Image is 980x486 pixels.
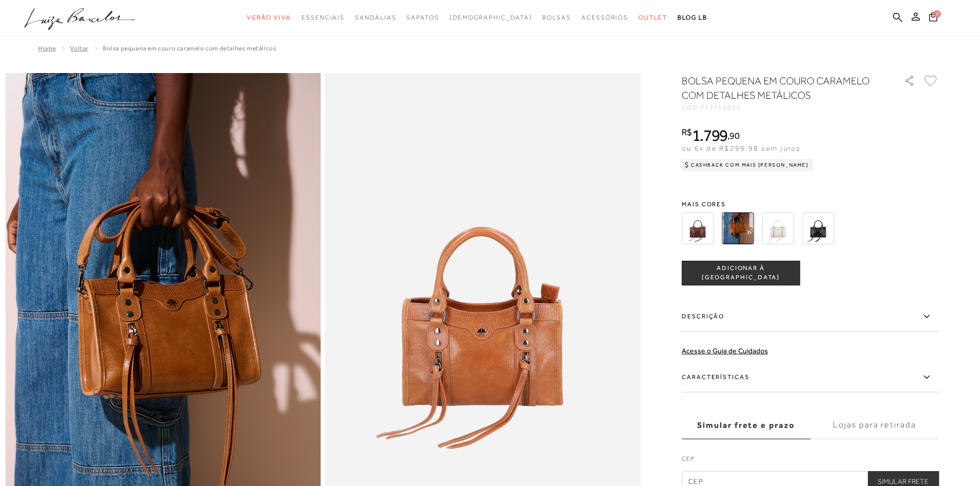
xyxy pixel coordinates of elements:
[542,14,571,21] span: Bolsas
[678,8,707,27] a: BLOG LB
[682,144,800,152] span: ou 6x de R$299,98 sem juros
[301,14,345,21] span: Essenciais
[682,264,799,282] span: ADICIONAR À [GEOGRAPHIC_DATA]
[810,411,939,439] label: Lojas para retirada
[581,8,628,27] a: noSubCategoriesText
[638,14,667,21] span: Outlet
[247,8,291,27] a: noSubCategoriesText
[682,159,813,171] div: Cashback com Mais [PERSON_NAME]
[682,363,939,392] label: Características
[682,201,939,207] span: Mais cores
[926,11,940,25] button: 0
[682,104,887,111] div: CÓD:
[692,126,728,145] span: 1.799
[247,14,291,21] span: Verão Viva
[638,8,667,27] a: noSubCategoriesText
[729,130,739,141] span: 90
[722,212,754,244] img: BOLSA PEQUENA EM COURO CARAMELO COM DETALHES METÁLICOS
[682,411,810,439] label: Simular frete e prazo
[301,8,345,27] a: noSubCategoriesText
[727,131,739,140] i: ,
[581,14,628,21] span: Acessórios
[682,347,768,355] a: Acesse o Guia de Cuidados
[450,14,532,21] span: [DEMOGRAPHIC_DATA]
[70,45,88,52] a: Voltar
[406,8,439,27] a: noSubCategoriesText
[802,212,834,244] img: BOLSA PEQUENA EM COURO PRETO COM DETALHES METÁLICOS
[700,104,741,111] span: 777713026
[38,45,56,52] a: Home
[682,261,800,285] button: ADICIONAR À [GEOGRAPHIC_DATA]
[682,454,939,469] label: CEP
[355,14,396,21] span: Sandálias
[355,8,396,27] a: noSubCategoriesText
[542,8,571,27] a: noSubCategoriesText
[934,10,941,17] span: 0
[682,128,692,137] i: R$
[682,74,875,102] h1: BOLSA PEQUENA EM COURO CARAMELO COM DETALHES METÁLICOS
[682,212,714,244] img: BOLSA PEQUENA EM COURO CAFÉ COM DETALHES METÁLICOS
[103,45,276,52] span: BOLSA PEQUENA EM COURO CARAMELO COM DETALHES METÁLICOS
[762,212,794,244] img: BOLSA PEQUENA EM COURO OFF WHITE COM DETALHES METÁLICOS
[678,14,707,21] span: BLOG LB
[682,302,939,332] label: Descrição
[406,14,439,21] span: Sapatos
[450,8,532,27] a: noSubCategoriesText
